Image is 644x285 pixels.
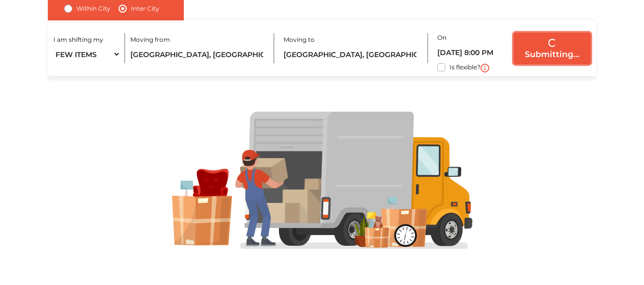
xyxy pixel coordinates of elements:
[130,45,266,63] input: Select City
[53,35,103,44] label: I am shifting my
[437,33,446,42] label: On
[450,61,481,72] label: Is flexible?
[514,33,591,64] button: Submitting...
[481,64,489,72] img: i
[284,45,419,63] input: Select City
[284,35,315,44] label: Moving to
[437,43,506,61] input: Moving date
[76,3,110,15] label: Within City
[131,3,159,15] label: Inter City
[130,35,170,44] label: Moving from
